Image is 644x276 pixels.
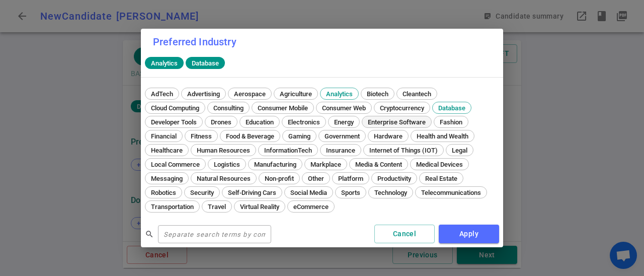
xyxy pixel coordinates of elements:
span: Biotech [363,90,392,98]
span: Drones [207,118,235,126]
span: Telecommunications [418,189,485,196]
span: Food & Beverage [222,132,278,140]
span: Education [242,118,277,126]
span: InformationTech [261,147,315,154]
span: Aerospace [230,90,269,98]
span: Energy [331,118,357,126]
span: Manufacturing [251,161,300,168]
button: Cancel [374,225,435,243]
span: Cleantech [399,90,435,98]
span: Electronics [284,118,324,126]
span: Fitness [187,132,215,140]
span: Health and Wealth [413,132,472,140]
span: Natural Resources [193,175,254,182]
span: Consulting [210,104,247,112]
span: Gaming [285,132,314,140]
span: Cryptocurrency [376,104,428,112]
span: Hardware [370,132,406,140]
span: Self-Driving Cars [224,189,280,196]
span: Cloud Computing [147,104,203,112]
input: Separate search terms by comma or space [158,226,271,242]
span: Technology [371,189,411,196]
span: Analytics [323,90,356,98]
span: Financial [147,132,180,140]
span: Platform [335,175,367,182]
span: Fashion [436,118,466,126]
span: Markplace [307,161,345,168]
span: Social Media [287,189,331,196]
span: Agriculture [276,90,315,98]
span: Government [321,132,363,140]
span: Developer Tools [147,118,200,126]
span: Robotics [147,189,180,196]
span: Productivity [374,175,415,182]
span: eCommerce [290,203,332,211]
span: AdTech [147,90,177,98]
span: Medical Devices [413,161,466,168]
span: Database [435,104,469,112]
span: Advertising [184,90,223,98]
span: Transportation [147,203,197,211]
button: Apply [439,225,499,243]
span: Consumer Web [318,104,369,112]
h2: Preferred Industry [141,29,503,55]
span: Travel [204,203,229,211]
span: Consumer Mobile [254,104,311,112]
span: Database [188,59,223,67]
span: Sports [338,189,364,196]
span: Enterprise Software [364,118,429,126]
span: Insurance [323,147,359,154]
span: Real Estate [422,175,461,182]
span: Non-profit [261,175,297,182]
span: Legal [448,147,471,154]
span: Media & Content [352,161,406,168]
span: Virtual Reality [236,203,283,211]
span: Logistics [210,161,244,168]
span: Human Resources [193,147,254,154]
span: Other [304,175,328,182]
span: Security [187,189,217,196]
span: Local Commerce [147,161,203,168]
span: Internet of Things (IOT) [366,147,441,154]
span: search [145,230,154,239]
span: Analytics [147,59,182,67]
span: Messaging [147,175,186,182]
span: Healthcare [147,147,186,154]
